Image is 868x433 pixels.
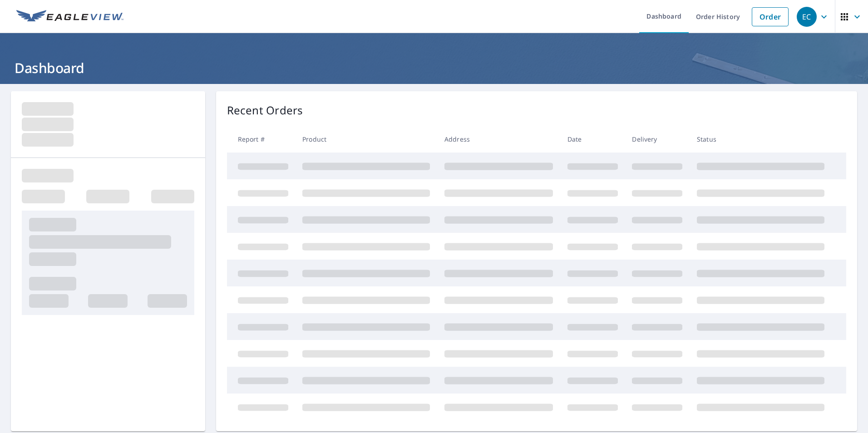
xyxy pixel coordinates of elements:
th: Delivery [625,126,690,153]
a: Order [752,7,789,26]
img: EV Logo [16,10,123,24]
h1: Dashboard [11,59,857,77]
th: Status [690,126,832,153]
th: Date [560,126,625,153]
div: EC [797,7,817,27]
p: Recent Orders [227,102,303,118]
th: Address [437,126,560,153]
th: Report # [227,126,296,153]
th: Product [295,126,437,153]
